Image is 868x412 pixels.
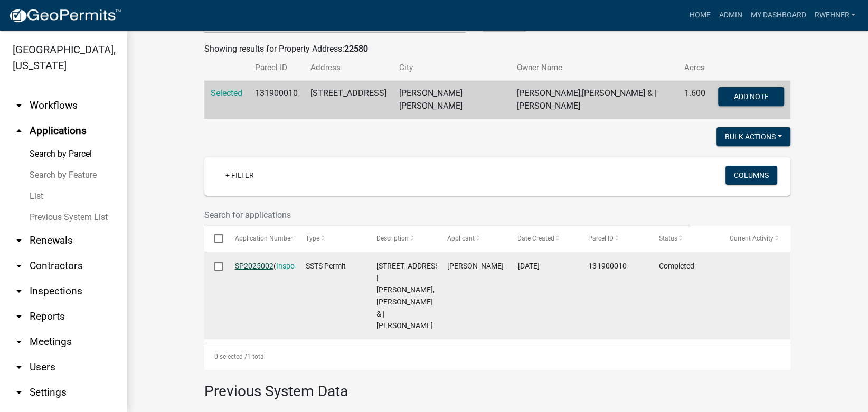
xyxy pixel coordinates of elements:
i: arrow_drop_up [13,124,25,137]
span: Application Number [235,235,293,242]
i: arrow_drop_down [13,285,25,298]
th: City [393,55,511,80]
i: arrow_drop_down [13,336,25,348]
th: Owner Name [511,55,678,80]
span: Date Created [517,235,554,242]
a: SP2025002 [235,262,273,270]
span: Completed [659,262,694,270]
a: Inspections [276,262,314,270]
td: [STREET_ADDRESS] [304,81,393,119]
span: 06/27/2025 [517,262,539,270]
button: Add Note [718,87,784,106]
div: ( ) [235,260,286,272]
h3: Previous System Data [204,370,790,403]
i: arrow_drop_down [13,386,25,399]
span: Current Activity [730,235,773,242]
datatable-header-cell: Applicant [437,226,507,251]
span: Add Note [733,92,768,101]
div: 1 total [204,343,790,370]
td: [PERSON_NAME] [PERSON_NAME] [393,81,511,119]
span: Parcel ID [588,235,614,242]
datatable-header-cell: Date Created [507,226,578,251]
a: Home [685,5,714,25]
datatable-header-cell: Application Number [224,226,295,251]
a: My Dashboard [746,5,810,25]
i: arrow_drop_down [13,310,25,323]
datatable-header-cell: Select [204,226,224,251]
span: 22580 735TH AVE | GULDEN,CHRISTOPHER RYAN & | MELISSA ANN BARR [376,262,441,330]
a: rwehner [810,5,860,25]
td: 131900010 [249,81,304,119]
span: 131900010 [588,262,626,270]
td: [PERSON_NAME],[PERSON_NAME] & | [PERSON_NAME] [511,81,678,119]
th: Acres [678,55,712,80]
strong: 22580 [344,44,368,54]
i: arrow_drop_down [13,234,25,247]
td: 1.600 [678,81,712,119]
button: Columns [725,166,777,185]
span: Rachel Wehner [447,262,503,270]
a: Selected [211,88,242,98]
i: arrow_drop_down [13,361,25,373]
a: Admin [714,5,746,25]
span: 0 selected / [214,353,247,360]
span: Type [306,235,319,242]
a: + Filter [217,166,262,185]
datatable-header-cell: Description [366,226,437,251]
input: Search for applications [204,204,690,226]
datatable-header-cell: Type [295,226,366,251]
datatable-header-cell: Status [649,226,720,251]
button: Bulk Actions [716,127,790,146]
datatable-header-cell: Parcel ID [578,226,649,251]
span: Status [659,235,677,242]
i: arrow_drop_down [13,99,25,112]
div: Showing results for Property Address: [204,43,790,55]
th: Parcel ID [249,55,304,80]
span: Applicant [447,235,474,242]
span: SSTS Permit [306,262,346,270]
i: arrow_drop_down [13,260,25,272]
datatable-header-cell: Current Activity [720,226,790,251]
th: Address [304,55,393,80]
span: Description [376,235,408,242]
